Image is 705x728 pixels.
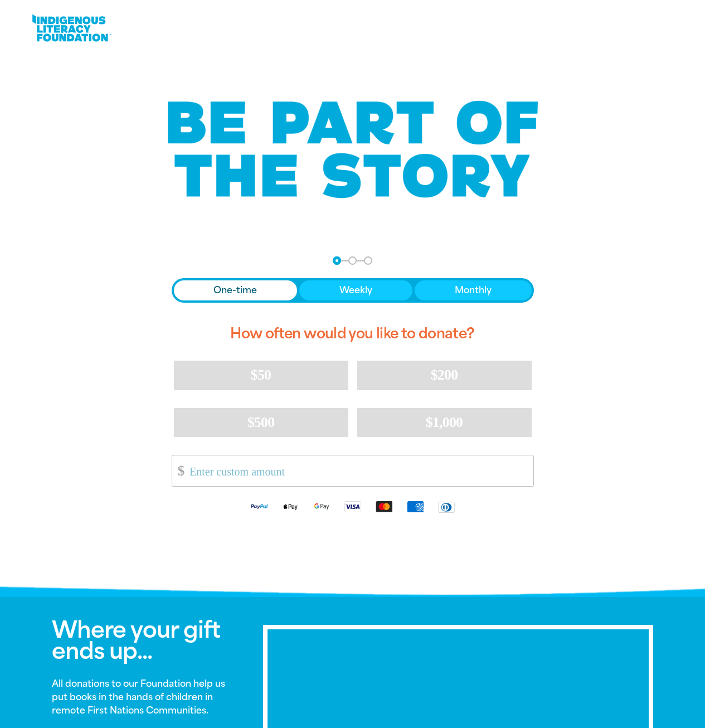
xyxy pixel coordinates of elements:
[213,284,257,297] span: One-time
[339,284,372,297] span: Weekly
[337,500,368,513] img: Visa logo
[172,491,534,522] div: Available payment methods
[251,367,271,383] span: $50
[431,367,458,383] span: $200
[52,617,220,664] span: Where your gift ends up...
[182,455,533,486] input: Enter custom amount
[174,361,348,390] button: $50
[172,316,534,352] h2: How often would you like to donate?
[299,280,412,300] button: Weekly
[431,501,462,513] img: Diners Club logo
[426,414,463,430] span: $1,000
[172,278,534,303] div: Donation frequency
[174,408,348,437] button: $500
[348,256,357,265] button: Navigate to step 2 of 3 to enter your details
[357,408,532,437] button: $1,000
[455,284,492,297] span: Monthly
[275,500,306,513] img: Apple Pay logo
[333,256,341,265] button: Navigate to step 1 of 3 to enter your donation amount
[172,458,184,483] span: $
[400,500,431,513] img: American Express logo
[364,256,372,265] button: Navigate to step 3 of 3 to enter your payment details
[158,79,548,221] img: Be part of the story
[52,678,225,716] strong: All donations to our Foundation help us put books in the hands of children in remote First Nation...
[368,500,400,513] img: Mastercard logo
[244,500,275,513] img: Paypal logo
[415,280,532,300] button: Monthly
[174,280,298,300] button: One-time
[306,500,337,513] img: Google Pay logo
[357,361,532,390] button: $200
[247,414,275,430] span: $500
